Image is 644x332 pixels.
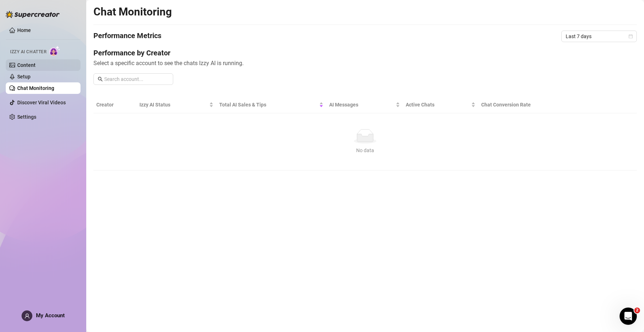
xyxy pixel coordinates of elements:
[634,308,640,313] span: 2
[137,96,216,113] th: Izzy AI Status
[93,48,637,58] h4: Performance by Creator
[478,96,583,113] th: Chat Conversion Rate
[139,101,208,109] span: Izzy AI Status
[10,49,46,55] span: Izzy AI Chatter
[620,308,637,325] iframe: Intercom live chat
[24,313,30,319] span: user
[629,34,633,38] span: calendar
[566,31,632,42] span: Last 7 days
[17,74,31,79] a: Setup
[17,62,36,68] a: Content
[216,96,326,113] th: Total AI Sales & Tips
[219,101,318,109] span: Total AI Sales & Tips
[93,31,161,42] h4: Performance Metrics
[36,312,65,319] span: My Account
[93,59,637,68] span: Select a specific account to see the chats Izzy AI is running.
[49,46,60,56] img: AI Chatter
[17,85,54,91] a: Chat Monitoring
[403,96,479,113] th: Active Chats
[104,75,169,83] input: Search account...
[93,96,137,113] th: Creator
[17,114,36,120] a: Settings
[17,100,66,105] a: Discover Viral Videos
[99,146,631,154] div: No data
[406,101,470,109] span: Active Chats
[93,5,172,19] h2: Chat Monitoring
[326,96,402,113] th: AI Messages
[6,11,60,18] img: logo-BBDzfeDw.svg
[329,101,394,109] span: AI Messages
[17,27,31,33] a: Home
[98,77,103,82] span: search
